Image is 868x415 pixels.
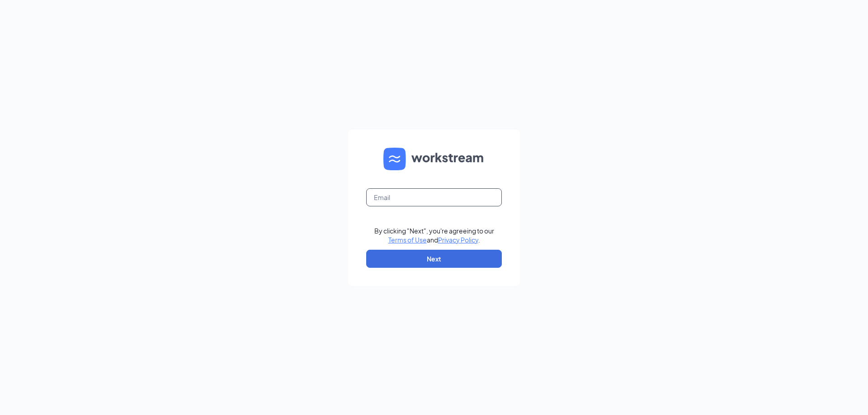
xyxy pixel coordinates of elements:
a: Privacy Policy [438,236,478,244]
img: WS logo and Workstream text [383,148,485,170]
div: By clicking "Next", you're agreeing to our and . [374,226,494,244]
input: Email [366,188,502,206]
a: Terms of Use [388,236,427,244]
button: Next [366,250,502,268]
